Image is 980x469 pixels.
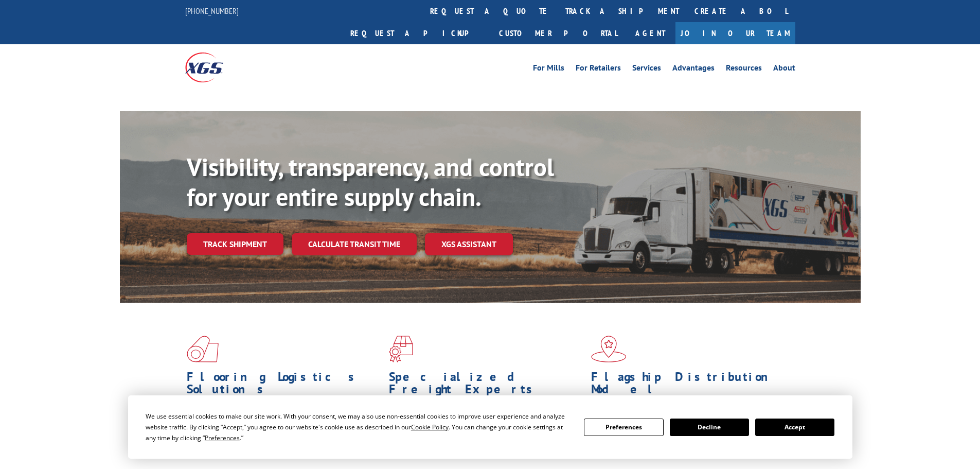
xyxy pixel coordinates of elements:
[726,64,762,75] a: Resources
[425,233,513,255] a: XGS ASSISTANT
[128,395,852,459] div: Cookie Consent Prompt
[185,6,239,16] a: [PHONE_NUMBER]
[491,22,625,44] a: Customer Portal
[205,433,240,442] span: Preferences
[187,371,381,401] h1: Flooring Logistics Solutions
[755,419,834,436] button: Accept
[591,336,627,362] img: xgs-icon-flagship-distribution-model-red
[632,64,661,75] a: Services
[675,22,795,44] a: Join Our Team
[533,64,564,75] a: For Mills
[187,151,554,213] b: Visibility, transparency, and control for your entire supply chain.
[591,371,786,401] h1: Flagship Distribution Model
[773,64,795,75] a: About
[187,233,283,255] a: Track shipment
[146,411,572,443] div: We use essential cookies to make our site work. With your consent, we may also use non-essential ...
[411,423,449,431] span: Cookie Policy
[584,419,663,436] button: Preferences
[343,22,491,44] a: Request a pickup
[672,64,715,75] a: Advantages
[292,233,417,255] a: Calculate transit time
[670,419,749,436] button: Decline
[576,64,621,75] a: For Retailers
[625,22,675,44] a: Agent
[389,336,413,362] img: xgs-icon-focused-on-flooring-red
[389,371,583,401] h1: Specialized Freight Experts
[187,336,219,362] img: xgs-icon-total-supply-chain-intelligence-red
